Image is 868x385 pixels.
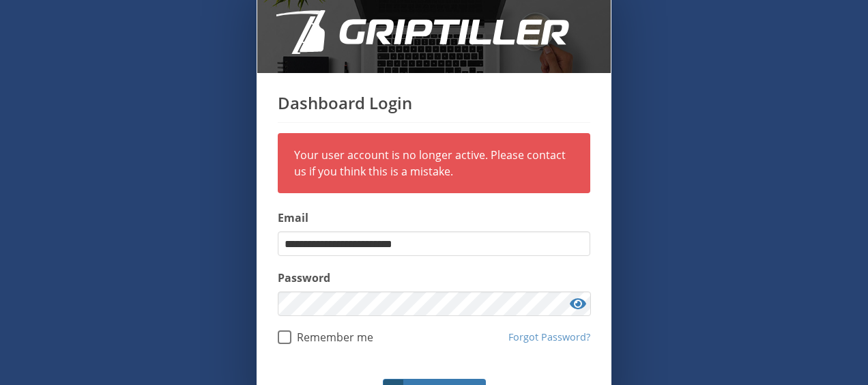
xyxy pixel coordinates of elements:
[278,210,590,226] label: Email
[291,330,373,344] span: Remember me
[278,94,590,123] h1: Dashboard Login
[294,147,574,180] div: Your user account is no longer active. Please contact us if you think this is a mistake.
[278,270,590,286] label: Password
[508,330,590,345] a: Forgot Password?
